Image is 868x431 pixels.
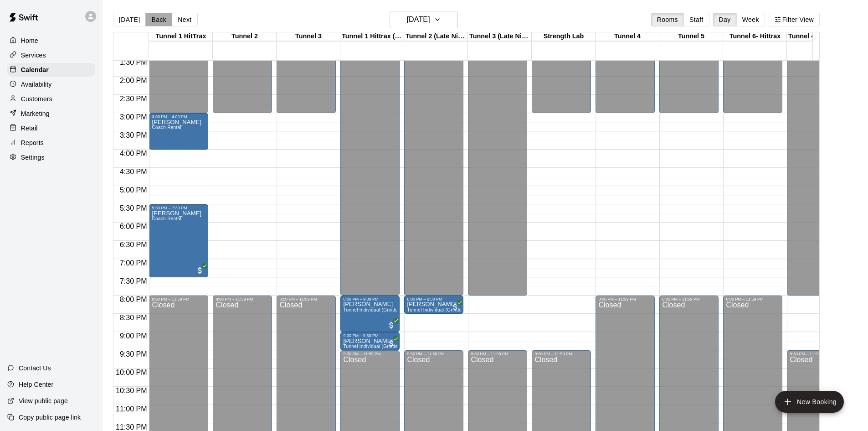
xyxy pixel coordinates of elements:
button: [DATE] [390,11,458,28]
div: 9:00 PM – 9:30 PM: Jarrett Arias [340,332,400,350]
a: Services [7,48,95,62]
p: Settings [21,153,45,162]
h6: [DATE] [407,13,430,26]
div: 5:30 PM – 7:30 PM: Isaiah Parker [149,204,208,277]
button: Next [172,13,197,26]
div: 9:30 PM – 11:59 PM [407,352,461,356]
span: All customers have paid [387,339,396,348]
span: 10:00 PM [113,369,149,376]
p: Copy public page link [19,413,81,422]
span: 6:30 PM [118,241,149,249]
span: Tunnel Individual (Grinders Only) [343,307,415,312]
button: Week [736,13,765,26]
p: Reports [21,138,44,147]
p: Customers [21,94,52,104]
div: Tunnel 6- Hittrax [723,32,787,41]
span: Tunnel Individual (Grinders Only) [343,344,415,349]
button: Back [145,13,172,26]
div: 3:00 PM – 4:00 PM [152,114,205,119]
span: 4:30 PM [118,168,149,176]
p: Marketing [21,109,50,118]
span: 6:00 PM [118,223,149,230]
p: Help Center [19,380,53,389]
button: add [775,391,844,413]
span: All customers have paid [195,266,205,275]
span: 5:30 PM [118,204,149,212]
div: Tunnel 1 Hittrax (Late Night) [340,32,404,41]
div: Strength Lab [532,32,596,41]
span: All customers have paid [451,302,460,312]
a: Retail [7,121,95,135]
div: 8:00 PM – 9:00 PM [343,297,397,301]
span: Tunnel Individual (Grinders Only) [407,307,478,312]
span: 11:30 PM [113,423,149,431]
div: Tunnel 2 (Late Night) [404,32,468,41]
span: 9:00 PM [118,332,149,340]
div: Tunnel 5 [659,32,723,41]
span: 8:30 PM [118,314,149,322]
span: 9:30 PM [118,350,149,358]
a: Calendar [7,63,95,77]
div: Tunnel 2 [213,32,277,41]
p: View public page [19,396,68,405]
div: 9:00 PM – 9:30 PM [343,333,397,338]
span: Coach Rental [152,125,181,130]
span: 7:00 PM [118,259,149,267]
span: 10:30 PM [113,387,149,395]
a: Availability [7,78,95,91]
div: 8:00 PM – 11:59 PM [279,297,333,301]
span: 11:00 PM [113,405,149,413]
p: Contact Us [19,363,51,373]
span: 4:00 PM [118,150,149,157]
div: Tunnel 1 HitTrax [149,32,213,41]
div: 9:30 PM – 11:59 PM [471,352,524,356]
span: 2:30 PM [118,95,149,103]
div: 8:00 PM – 11:59 PM [662,297,716,301]
a: Marketing [7,107,95,120]
a: Reports [7,136,95,150]
div: 8:00 PM – 11:59 PM [726,297,780,301]
div: 8:00 PM – 9:00 PM: Jarrett Arias [340,296,400,332]
div: 8:00 PM – 11:59 PM [598,297,652,301]
span: 8:00 PM [118,296,149,303]
div: 8:00 PM – 11:59 PM [152,297,205,301]
p: Home [21,36,38,45]
span: 1:30 PM [118,58,149,66]
p: Availability [21,80,52,89]
a: Settings [7,151,95,164]
button: Day [713,13,737,26]
div: 8:00 PM – 8:30 PM [407,297,461,301]
div: 9:30 PM – 11:59 PM [534,352,588,356]
p: Retail [21,124,38,133]
a: Home [7,34,95,47]
div: Tunnel 4 [596,32,659,41]
button: [DATE] [113,13,146,26]
div: 3:00 PM – 4:00 PM: Alec Smith [149,113,208,150]
p: Services [21,51,46,60]
button: Staff [683,13,709,26]
span: 7:30 PM [118,277,149,285]
div: 9:30 PM – 11:59 PM [790,352,843,356]
div: 5:30 PM – 7:30 PM [152,206,205,210]
span: 2:00 PM [118,77,149,84]
button: Rooms [651,13,684,26]
p: Calendar [21,65,49,74]
span: All customers have paid [387,321,396,330]
span: 5:00 PM [118,186,149,194]
span: 3:00 PM [118,113,149,121]
div: Tunnel 4 (Late Night) [787,32,851,41]
div: 8:00 PM – 8:30 PM: Chris Parilo [404,296,463,314]
a: Customers [7,92,95,106]
button: Filter View [769,13,820,26]
div: Tunnel 3 [277,32,340,41]
div: Tunnel 3 (Late Night) [468,32,532,41]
